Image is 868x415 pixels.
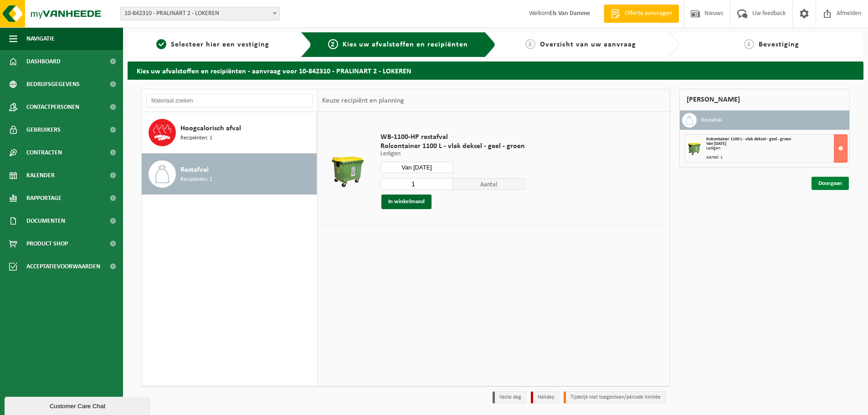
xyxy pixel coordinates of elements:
[318,89,409,112] div: Keuze recipiënt en planning
[493,391,526,404] li: Vaste dag
[744,39,754,49] span: 4
[706,137,791,142] span: Rolcontainer 1100 L - vlak deksel - geel - groen
[812,177,849,190] a: Doorgaan
[604,5,679,23] a: Offerte aanvragen
[26,187,62,210] span: Rapportage
[180,134,212,143] span: Recipiënten: 1
[759,41,799,48] span: Bevestiging
[706,141,726,146] strong: Van [DATE]
[156,39,166,49] span: 1
[180,123,241,134] span: Hoogcalorisch afval
[26,73,80,96] span: Bedrijfsgegevens
[550,10,590,17] strong: Els Van Damme
[180,175,212,184] span: Recipiënten: 1
[26,232,68,255] span: Product Shop
[142,112,317,154] button: Hoogcalorisch afval Recipiënten: 1
[5,395,152,415] iframe: chat widget
[26,210,65,232] span: Documenten
[132,39,293,50] a: 1Selecteer hier een vestiging
[622,9,674,18] span: Offerte aanvragen
[679,89,850,111] div: [PERSON_NAME]
[120,7,280,20] span: 10-842310 - PRALINART 2 - LOKEREN
[26,50,61,73] span: Dashboard
[380,142,525,151] span: Rolcontainer 1100 L - vlak deksel - geel - groen
[128,61,863,79] h2: Kies uw afvalstoffen en recipiënten - aanvraag voor 10-842310 - PRALINART 2 - LOKEREN
[701,113,722,128] h3: Restafval
[453,178,525,190] span: Aantal
[531,391,559,404] li: Holiday
[121,7,279,20] span: 10-842310 - PRALINART 2 - LOKEREN
[26,27,55,50] span: Navigatie
[343,41,468,48] span: Kies uw afvalstoffen en recipiënten
[146,94,313,108] input: Materiaal zoeken
[26,96,79,118] span: Contactpersonen
[706,155,847,160] div: Aantal: 1
[171,41,269,48] span: Selecteer hier een vestiging
[380,151,525,157] p: Ledigen
[564,391,666,404] li: Tijdelijk niet toegestaan/période limitée
[381,195,431,209] button: In winkelmand
[540,41,636,48] span: Overzicht van uw aanvraag
[328,39,338,49] span: 2
[180,164,209,175] span: Restafval
[26,118,61,141] span: Gebruikers
[380,133,525,142] span: WB-1100-HP restafval
[26,255,100,278] span: Acceptatievoorwaarden
[26,141,62,164] span: Contracten
[142,154,317,195] button: Restafval Recipiënten: 1
[525,39,535,49] span: 3
[26,164,55,187] span: Kalender
[706,146,847,151] div: Ledigen
[380,162,453,173] input: Selecteer datum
